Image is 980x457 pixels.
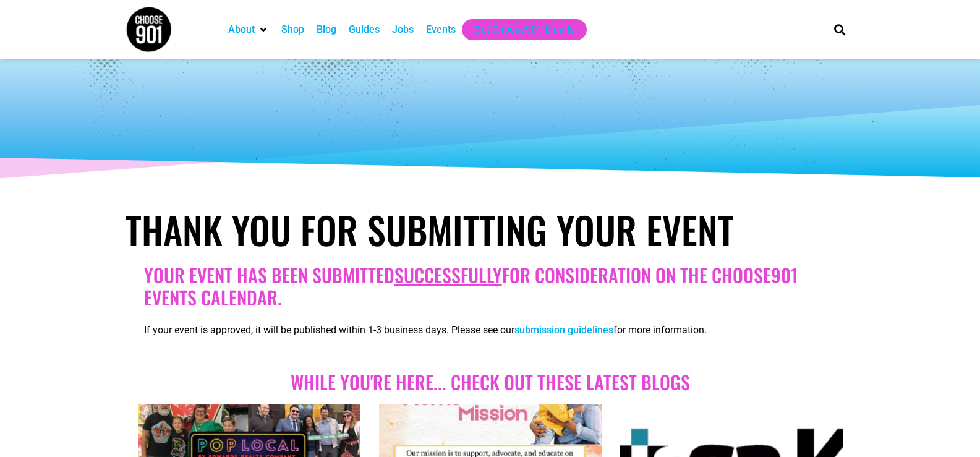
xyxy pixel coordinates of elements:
[514,324,613,336] a: submission guidelines
[474,22,574,37] a: Get Choose901 Emails
[392,22,414,37] a: Jobs
[281,22,304,37] a: Shop
[349,22,380,37] a: Guides
[829,19,850,40] div: Search
[228,22,255,37] a: About
[222,19,275,40] div: About
[317,22,336,37] a: Blog
[144,324,707,336] span: If your event is approved, it will be published within 1-3 business days. Please see our for more...
[144,264,837,309] h2: Your Event has been submitted for consideration on the Choose901 events calendar.
[126,207,855,252] h1: Thank You for Submitting Your Event
[426,22,456,37] a: Events
[394,261,502,289] u: successfully
[144,371,837,393] h2: While you're here... Check out these Latest blogs
[222,19,813,40] nav: Main nav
